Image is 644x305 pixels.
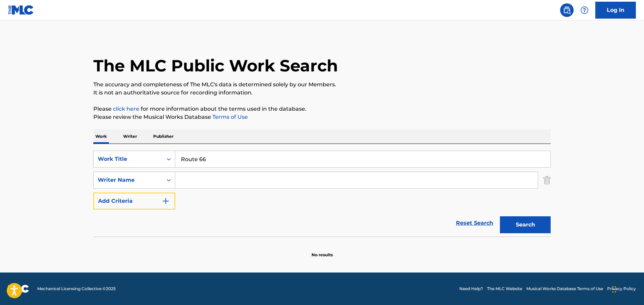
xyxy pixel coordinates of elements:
div: Help [578,3,591,17]
div: Drag [612,279,616,300]
p: No results [312,244,333,258]
a: click here [113,106,139,112]
p: It is not an authoritative source for recording information. [93,89,551,97]
a: Terms of Use [211,114,248,120]
a: Privacy Policy [607,286,636,292]
a: Reset Search [453,216,497,231]
p: Please for more information about the terms used in the database. [93,105,551,113]
button: Add Criteria [93,193,175,210]
img: MLC Logo [8,5,34,15]
p: Please review the Musical Works Database [93,113,551,121]
p: The accuracy and completeness of The MLC's data is determined solely by our Members. [93,81,551,89]
button: Search [500,216,551,233]
a: Log In [595,2,636,19]
a: Musical Works Database Terms of Use [526,286,603,292]
p: Work [93,129,109,144]
p: Publisher [151,129,176,144]
img: 9d2ae6d4665cec9f34b9.svg [162,197,170,205]
p: Writer [121,129,139,144]
a: Public Search [560,3,574,17]
img: Delete Criterion [543,172,551,189]
a: The MLC Website [487,286,522,292]
a: Need Help? [459,286,483,292]
img: logo [8,285,29,293]
img: help [580,6,589,14]
div: Work Title [98,155,159,163]
h1: The MLC Public Work Search [93,56,338,76]
span: Mechanical Licensing Collective © 2025 [37,286,116,292]
form: Search Form [93,151,551,237]
img: search [563,6,571,14]
iframe: Chat Widget [610,273,644,305]
div: Writer Name [98,176,159,184]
